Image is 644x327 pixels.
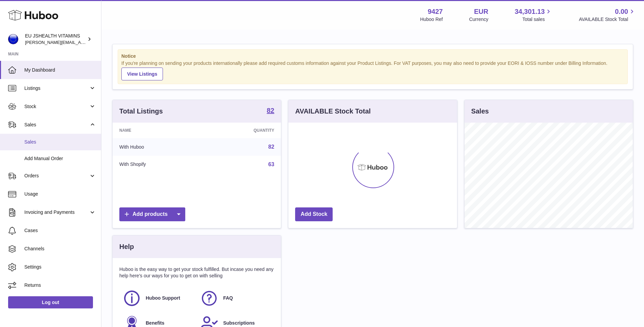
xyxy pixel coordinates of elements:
a: View Listings [121,68,163,80]
td: With Huboo [113,138,204,156]
span: Benefits [146,320,164,326]
span: My Dashboard [24,67,96,73]
span: Cases [24,227,96,234]
strong: 82 [267,107,274,114]
a: 63 [268,161,275,167]
a: FAQ [200,289,271,307]
span: Sales [24,139,96,145]
th: Quantity [204,123,281,138]
a: 82 [268,144,275,150]
span: Stock [24,103,89,110]
p: Huboo is the easy way to get your stock fulfilled. But incase you need any help here's our ways f... [119,266,274,279]
span: Settings [24,264,96,270]
th: Name [113,123,204,138]
img: laura@jessicasepel.com [8,34,18,44]
div: Currency [469,16,488,23]
span: FAQ [223,295,233,301]
div: If you're planning on sending your products internationally please add required customs informati... [121,60,624,80]
strong: 9427 [428,7,443,16]
span: Listings [24,85,89,92]
a: Huboo Support [123,289,193,307]
span: Channels [24,246,96,252]
span: Orders [24,173,89,179]
span: Huboo Support [146,295,180,301]
strong: EUR [474,7,488,16]
div: Huboo Ref [420,16,443,23]
span: AVAILABLE Stock Total [579,16,636,23]
h3: Total Listings [119,107,163,116]
span: Usage [24,191,96,197]
span: Subscriptions [223,320,255,326]
span: 34,301.13 [515,7,545,16]
h3: AVAILABLE Stock Total [295,107,371,116]
a: 0.00 AVAILABLE Stock Total [579,7,636,23]
h3: Help [119,242,134,251]
a: Add products [119,207,185,221]
span: Returns [24,282,96,288]
strong: Notice [121,53,624,59]
span: Add Manual Order [24,155,96,162]
td: With Shopify [113,156,204,173]
div: EU JSHEALTH VITAMINS [25,33,86,46]
span: [PERSON_NAME][EMAIL_ADDRESS][DOMAIN_NAME] [25,40,136,45]
span: Total sales [522,16,552,23]
a: Log out [8,296,93,308]
span: Sales [24,122,89,128]
a: 82 [267,107,274,115]
span: 0.00 [615,7,628,16]
a: 34,301.13 Total sales [515,7,552,23]
a: Add Stock [295,207,333,221]
h3: Sales [471,107,489,116]
span: Invoicing and Payments [24,209,89,216]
